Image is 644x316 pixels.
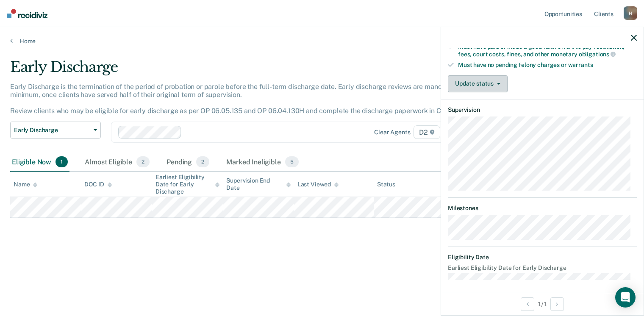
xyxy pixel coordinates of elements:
[10,83,466,115] p: Early Discharge is the termination of the period of probation or parole before the full-term disc...
[448,106,637,114] dt: Supervision
[83,153,151,172] div: Almost Eligible
[624,6,637,20] div: H
[374,129,410,136] div: Clear agents
[14,181,37,188] div: Name
[7,9,47,18] img: Recidiviz
[56,156,68,167] span: 1
[14,127,90,134] span: Early Discharge
[10,37,634,45] a: Home
[615,287,636,308] div: Open Intercom Messenger
[458,43,637,58] div: Must have paid or made a good faith effort to pay restitution, fees, court costs, fines, and othe...
[458,61,637,69] div: Must have no pending felony charges or
[448,254,637,261] dt: Eligibility Date
[441,293,644,315] div: 1 / 1
[550,297,564,311] button: Next Opportunity
[568,61,593,68] span: warrants
[226,177,290,191] div: Supervision End Date
[165,153,211,172] div: Pending
[10,153,69,172] div: Eligible Now
[448,205,637,212] dt: Milestones
[196,156,209,167] span: 2
[377,181,395,188] div: Status
[414,125,440,139] span: D2
[84,181,111,188] div: DOC ID
[297,181,339,188] div: Last Viewed
[136,156,150,167] span: 2
[155,174,219,195] div: Earliest Eligibility Date for Early Discharge
[521,297,534,311] button: Previous Opportunity
[579,51,616,58] span: obligations
[448,264,637,272] dt: Earliest Eligibility Date for Early Discharge
[448,75,508,92] button: Update status
[225,153,300,172] div: Marked Ineligible
[10,58,493,83] div: Early Discharge
[285,156,299,167] span: 5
